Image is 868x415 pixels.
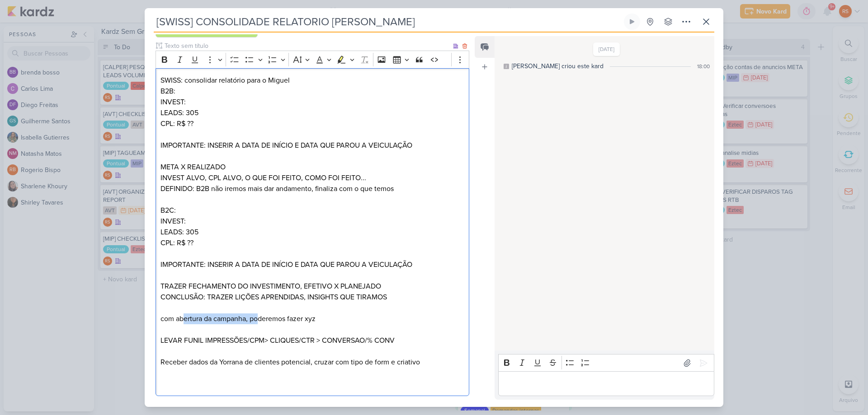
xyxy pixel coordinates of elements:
p: B2C: INVEST: LEADS: 305 CPL: R$ ?? [160,205,464,248]
p: com abertura da campanha, poderemos fazer xyz [160,303,464,324]
input: Kard Sem Título [154,14,622,30]
p: IMPORTANTE: INSERIR A DATA DE INÍCIO E DATA QUE PAROU A VEICULAÇÃO [160,259,464,270]
p: DEFINIDO: B2B não iremos mais dar andamento, finaliza com o que temos [160,183,464,194]
div: 18:00 [697,62,710,70]
div: Editor toolbar [156,51,469,68]
div: Editor toolbar [498,354,714,372]
div: [PERSON_NAME] criou este kard [512,61,604,71]
p: CONCLUSÃO: TRAZER LIÇÕES APRENDIDAS, INSIGHTS QUE TIRAMOS [160,292,464,303]
input: Texto sem título [163,41,451,51]
div: Ligar relógio [628,18,636,25]
p: IMPORTANTE: INSERIR A DATA DE INÍCIO E DATA QUE PAROU A VEICULAÇÃO [160,140,464,151]
p: LEVAR FUNIL IMPRESSÕES/CPM> CLIQUES/CTR > CONVERSAO/% CONV Receber dados da Yorrana de clientes p... [160,335,464,368]
div: Editor editing area: main [498,371,714,396]
p: META X REALIZADO INVEST ALVO, CPL ALVO, O QUE FOI FEITO, COMO FOI FEITO... [160,162,464,183]
p: TRAZER FECHAMENTO DO INVESTIMENTO, EFETIVO X PLANEJADO [160,281,464,292]
div: Editor editing area: main [156,68,469,396]
p: SWISS: consolidar relatório para o Miguel B2B: INVEST: LEADS: 305 CPL: R$ ?? [160,75,464,129]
